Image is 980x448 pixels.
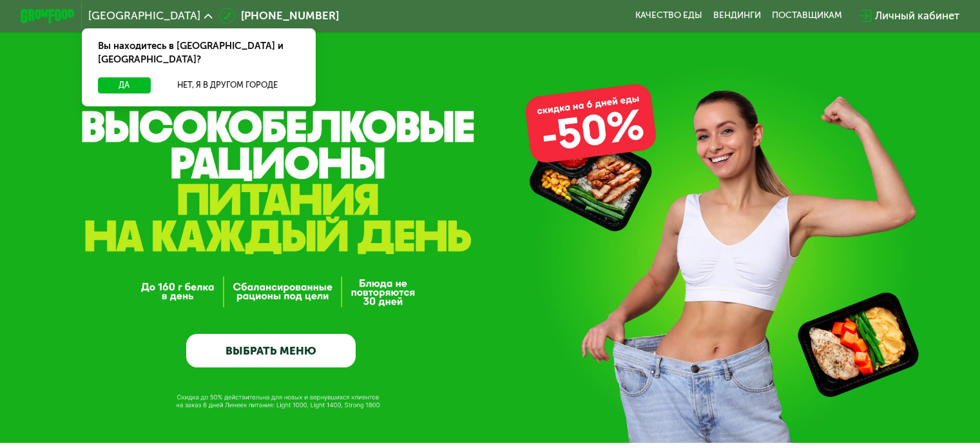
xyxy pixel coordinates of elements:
a: Вендинги [713,10,761,21]
a: ВЫБРАТЬ МЕНЮ [186,334,356,368]
button: Да [98,77,150,93]
div: поставщикам [772,10,842,21]
a: Качество еды [635,10,702,21]
div: Вы находитесь в [GEOGRAPHIC_DATA] и [GEOGRAPHIC_DATA]? [82,28,316,77]
span: [GEOGRAPHIC_DATA] [88,10,200,21]
div: Личный кабинет [875,8,959,24]
button: Нет, я в другом городе [156,77,300,93]
a: [PHONE_NUMBER] [219,8,339,24]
